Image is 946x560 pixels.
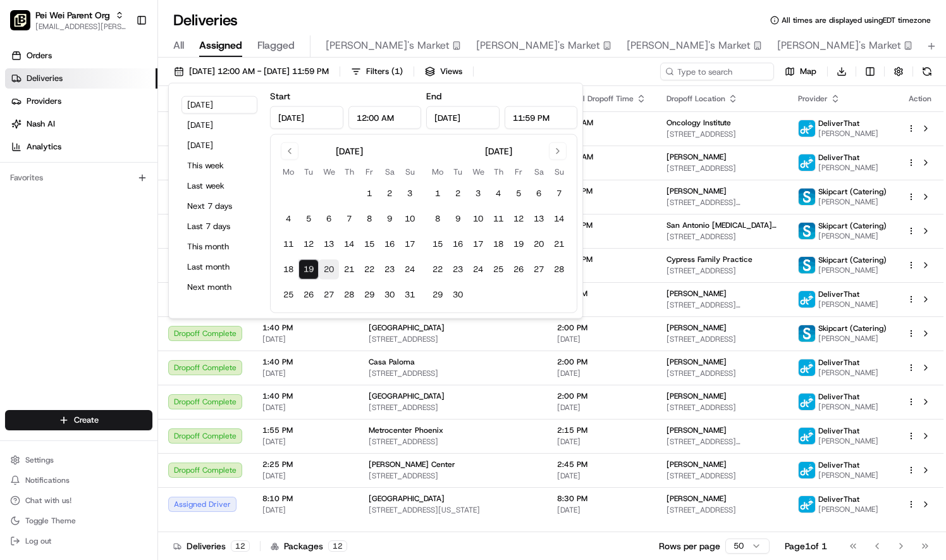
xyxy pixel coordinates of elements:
div: 12 [231,540,250,552]
span: [STREET_ADDRESS] [369,334,537,344]
button: 29 [359,285,379,305]
span: [PERSON_NAME] [818,402,878,412]
th: Friday [508,165,529,178]
button: 16 [448,234,468,254]
span: Provider [798,94,828,104]
button: 9 [448,209,468,229]
span: DeliverThat [818,358,859,368]
button: 3 [400,184,420,204]
button: Chat with us! [5,492,152,509]
span: 1:00 PM [557,289,646,299]
div: Favorites [5,168,152,188]
button: 9 [379,209,400,229]
span: [PERSON_NAME] [818,231,887,241]
button: 10 [400,209,420,229]
span: 2:45 PM [557,459,646,470]
th: Friday [359,165,379,178]
span: Log out [25,536,51,546]
button: Last month [181,258,257,276]
input: Time [348,106,422,129]
a: Analytics [5,137,157,157]
button: Next month [181,278,257,296]
button: 23 [448,259,468,280]
img: Pei Wei Parent Org [10,10,30,30]
th: Sunday [549,165,569,178]
span: 8:10 PM [262,494,348,504]
button: Next 7 days [181,197,257,215]
span: Views [440,66,462,77]
span: Skipcart (Catering) [818,221,887,231]
span: [STREET_ADDRESS] [666,505,778,515]
button: 25 [278,285,298,305]
span: [PERSON_NAME] [666,425,727,435]
span: [DATE] [557,163,646,173]
button: [DATE] 12:00 AM - [DATE] 11:59 PM [168,63,335,80]
button: 19 [508,234,529,254]
th: Saturday [379,165,400,178]
span: [STREET_ADDRESS] [666,232,778,242]
div: [DATE] [485,145,512,158]
button: 13 [319,234,339,254]
button: 23 [379,259,400,280]
span: [STREET_ADDRESS][PERSON_NAME] [666,197,778,208]
img: profile_skipcart_partner.png [799,325,815,342]
button: 6 [529,184,549,204]
a: Nash AI [5,114,157,134]
span: [PERSON_NAME] [818,128,878,139]
button: 12 [298,234,319,254]
span: Metrocenter Phoenix [369,425,443,435]
span: [DATE] [262,471,348,481]
span: [DATE] [262,505,348,515]
span: [DATE] [262,437,348,447]
span: [STREET_ADDRESS] [666,368,778,378]
label: Start [270,90,290,102]
button: Map [779,63,822,80]
span: 8:30 PM [557,494,646,504]
div: Page 1 of 1 [785,540,827,552]
span: Skipcart (Catering) [818,187,887,197]
span: Skipcart (Catering) [818,255,887,265]
span: [PERSON_NAME] [818,197,887,207]
input: Type to search [660,63,774,80]
span: Orders [27,50,52,61]
a: 📗Knowledge Base [8,178,102,201]
span: 1:40 PM [262,357,348,367]
span: [DATE] [557,471,646,481]
div: We're available if you need us! [43,133,160,143]
span: [DATE] [557,300,646,310]
button: Last week [181,177,257,195]
input: Time [505,106,578,129]
span: [DATE] [557,232,646,242]
span: Providers [27,96,61,107]
span: [PERSON_NAME] [666,459,727,470]
span: Oncology Institute [666,118,731,128]
span: [DATE] [262,368,348,378]
span: 2:00 PM [557,391,646,401]
button: 24 [400,259,420,280]
img: 1736555255976-a54dd68f-1ca7-489b-9aae-adbdc363a1c4 [13,120,35,143]
button: Last 7 days [181,218,257,235]
span: [DATE] [557,402,646,413]
span: 1:40 PM [262,323,348,333]
span: [PERSON_NAME] [666,186,727,196]
button: Pei Wei Parent OrgPei Wei Parent Org[EMAIL_ADDRESS][PERSON_NAME][DOMAIN_NAME] [5,5,131,35]
span: DeliverThat [818,494,859,504]
span: Analytics [27,141,61,152]
span: API Documentation [120,183,203,196]
span: [DATE] [557,266,646,276]
span: Flagged [257,38,295,53]
img: profile_deliverthat_partner.png [799,291,815,308]
span: 12:00 PM [557,220,646,230]
button: Pei Wei Parent Org [35,9,110,22]
button: [DATE] [181,96,257,114]
button: 22 [359,259,379,280]
button: 10 [468,209,488,229]
button: 18 [488,234,508,254]
a: 💻API Documentation [102,178,208,201]
div: 💻 [107,184,117,194]
button: 17 [400,234,420,254]
span: Assigned [199,38,242,53]
span: [GEOGRAPHIC_DATA] [369,494,445,504]
span: 2:25 PM [262,459,348,470]
span: Dropoff Location [666,94,725,104]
